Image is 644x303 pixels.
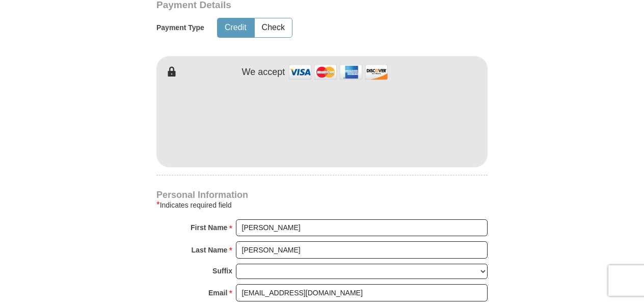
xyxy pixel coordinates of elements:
[242,67,285,78] h4: We accept
[255,18,292,37] button: Check
[212,264,232,278] strong: Suffix
[156,23,204,32] h5: Payment Type
[287,61,389,83] img: credit cards accepted
[156,199,488,211] div: Indicates required field
[156,191,488,199] h4: Personal Information
[191,220,227,235] strong: First Name
[192,243,228,257] strong: Last Name
[208,286,227,300] strong: Email
[218,18,254,37] button: Credit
